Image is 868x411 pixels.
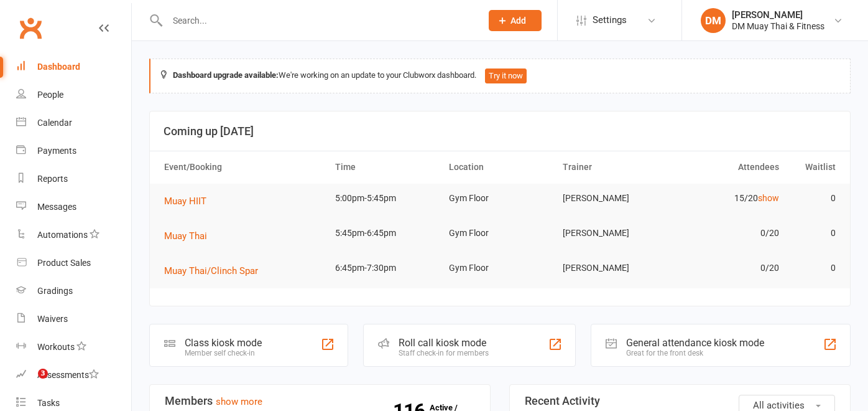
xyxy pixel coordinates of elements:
div: We're working on an update to your Clubworx dashboard. [149,59,851,93]
th: Time [330,151,443,183]
button: Try it now [485,68,527,83]
span: Settings [593,6,627,34]
a: show [758,193,779,203]
a: Calendar [16,109,131,137]
a: show more [216,396,262,407]
h3: Recent Activity [525,395,835,407]
a: Waivers [16,305,131,333]
button: Muay Thai [164,229,216,243]
th: Location [443,151,557,183]
th: Trainer [557,151,671,183]
a: Reports [16,165,131,193]
div: People [37,90,63,100]
button: Add [489,10,542,31]
th: Event/Booking [159,151,330,183]
td: 5:45pm-6:45pm [330,219,443,248]
div: Product Sales [37,258,91,268]
div: Class kiosk mode [185,337,262,349]
td: 0 [785,253,842,283]
a: Assessments [16,361,131,389]
div: Reports [37,174,68,184]
div: Great for the front desk [626,349,764,357]
div: Automations [37,230,88,240]
button: Muay Thai/Clinch Spar [164,263,267,278]
span: Muay Thai [164,230,207,242]
button: Muay HIIT [164,194,215,209]
a: Dashboard [16,53,131,81]
td: Gym Floor [443,219,557,248]
div: Payments [37,146,76,156]
a: Automations [16,221,131,249]
div: DM Muay Thai & Fitness [732,21,824,32]
span: Add [510,16,526,26]
th: Waitlist [785,151,842,183]
div: Messages [37,202,76,212]
td: 0/20 [671,253,785,283]
td: 15/20 [671,184,785,213]
a: Product Sales [16,249,131,277]
div: Gradings [37,286,73,296]
div: DM [701,8,726,33]
div: Staff check-in for members [399,349,489,357]
td: 0 [785,219,842,248]
td: [PERSON_NAME] [557,253,671,283]
td: [PERSON_NAME] [557,184,671,213]
span: All activities [753,400,805,411]
td: 6:45pm-7:30pm [330,253,443,283]
a: Gradings [16,277,131,305]
span: Muay HIIT [164,196,206,207]
a: People [16,81,131,109]
a: Workouts [16,333,131,361]
a: Payments [16,137,131,165]
a: Messages [16,193,131,221]
h3: Coming up [DATE] [164,125,836,138]
div: [PERSON_NAME] [732,9,824,21]
td: [PERSON_NAME] [557,219,671,248]
h3: Members [165,395,475,407]
td: 0/20 [671,219,785,248]
div: General attendance kiosk mode [626,337,764,349]
input: Search... [164,12,473,29]
td: 0 [785,184,842,213]
div: Workouts [37,342,75,352]
iframe: Intercom live chat [12,369,42,399]
td: 5:00pm-5:45pm [330,184,443,213]
a: Clubworx [15,12,46,44]
span: Muay Thai/Clinch Spar [164,265,258,276]
div: Tasks [37,398,60,408]
div: Assessments [37,370,99,380]
div: Member self check-in [185,349,262,357]
div: Dashboard [37,62,80,72]
span: 3 [38,369,48,379]
strong: Dashboard upgrade available: [173,70,279,80]
td: Gym Floor [443,184,557,213]
td: Gym Floor [443,253,557,283]
div: Calendar [37,118,72,128]
div: Roll call kiosk mode [399,337,489,349]
th: Attendees [671,151,785,183]
div: Waivers [37,314,68,324]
